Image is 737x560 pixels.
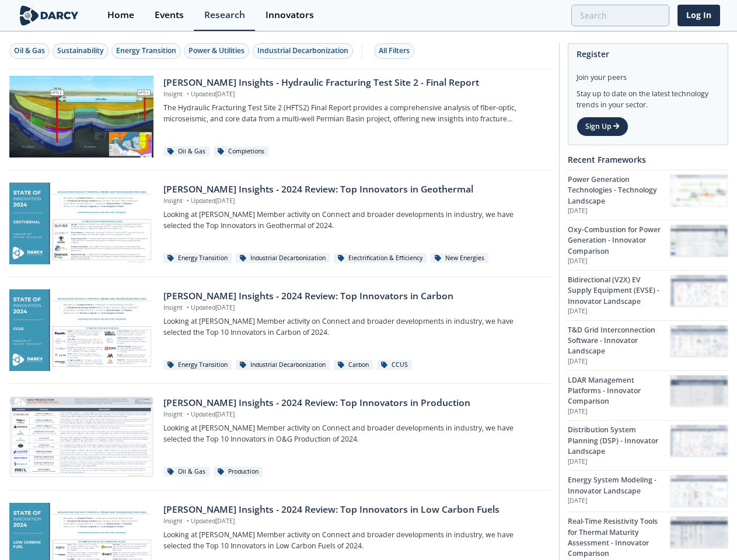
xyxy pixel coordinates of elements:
div: Industrial Decarbonization [236,253,330,264]
span: • [184,197,191,205]
a: Oxy-Combustion for Power Generation - Innovator Comparison [DATE] Oxy-Combustion for Power Genera... [568,220,728,270]
div: Research [204,10,245,20]
div: Energy Transition [163,360,232,370]
div: Oil & Gas [163,467,209,477]
p: [DATE] [568,206,670,216]
a: Energy System Modeling - Innovator Landscape [DATE] Energy System Modeling - Innovator Landscape ... [568,470,728,512]
div: Energy Transition [116,45,176,56]
div: Production [214,467,263,477]
p: Insight Updated [DATE] [163,303,542,313]
img: logo-wide.svg [18,5,81,26]
div: Oil & Gas [163,146,209,157]
span: • [184,517,191,525]
div: Real-Time Resistivity Tools for Thermal Maturity Assessment - Innovator Comparison [568,516,670,559]
div: Energy System Modeling - Innovator Landscape [568,475,670,496]
span: • [184,90,191,98]
div: New Energies [431,253,488,264]
div: Home [107,10,134,20]
button: Sustainability [53,43,109,59]
p: [DATE] [568,496,670,506]
button: All Filters [374,43,414,59]
a: Bidirectional (V2X) EV Supply Equipment (EVSE) - Innovator Landscape [DATE] Bidirectional (V2X) E... [568,270,728,320]
div: Completions [214,146,268,157]
a: Darcy Insights - 2024 Review: Top Innovators in Carbon preview [PERSON_NAME] Insights - 2024 Revi... [9,289,551,371]
div: [PERSON_NAME] Insights - 2024 Review: Top Innovators in Low Carbon Fuels [163,503,542,517]
button: Oil & Gas [9,43,50,59]
p: Looking at [PERSON_NAME] Member activity on Connect and broader developments in industry, we have... [163,316,542,338]
div: T&D Grid Interconnection Software - Innovator Landscape [568,325,670,357]
div: Industrial Decarbonization [257,45,348,56]
div: Distribution System Planning (DSP) - Innovator Landscape [568,425,670,457]
span: • [184,303,191,311]
a: Distribution System Planning (DSP) - Innovator Landscape [DATE] Distribution System Planning (DSP... [568,420,728,470]
p: Insight Updated [DATE] [163,197,542,206]
p: [DATE] [568,457,670,467]
div: Innovators [266,10,314,20]
div: [PERSON_NAME] Insights - Hydraulic Fracturing Test Site 2 - Final Report [163,76,542,90]
div: Events [155,10,184,20]
p: Insight Updated [DATE] [163,90,542,99]
div: CCUS [377,360,412,370]
div: Power Generation Technologies - Technology Landscape [568,174,670,206]
input: Advanced Search [571,5,669,26]
a: T&D Grid Interconnection Software - Innovator Landscape [DATE] T&D Grid Interconnection Software ... [568,320,728,370]
div: [PERSON_NAME] Insights - 2024 Review: Top Innovators in Carbon [163,289,542,303]
a: Power Generation Technologies - Technology Landscape [DATE] Power Generation Technologies - Techn... [568,170,728,220]
p: Insight Updated [DATE] [163,517,542,526]
div: Oxy-Combustion for Power Generation - Innovator Comparison [568,225,670,257]
button: Power & Utilities [184,43,249,59]
div: [PERSON_NAME] Insights - 2024 Review: Top Innovators in Production [163,396,542,410]
p: [DATE] [568,307,670,316]
div: Stay up to date on the latest technology trends in your sector. [577,83,719,110]
p: [DATE] [568,257,670,266]
div: Electrification & Efficiency [334,253,427,264]
div: Power & Utilities [188,45,244,56]
p: Insight Updated [DATE] [163,410,542,419]
div: Join your peers [577,64,719,83]
a: Log In [677,5,720,26]
div: Energy Transition [163,253,232,264]
p: Looking at [PERSON_NAME] Member activity on Connect and broader developments in industry, we have... [163,423,542,444]
div: Oil & Gas [14,45,45,56]
p: [DATE] [568,407,670,416]
div: [PERSON_NAME] Insights - 2024 Review: Top Innovators in Geothermal [163,183,542,197]
div: Bidirectional (V2X) EV Supply Equipment (EVSE) - Innovator Landscape [568,275,670,307]
span: • [184,410,191,418]
div: LDAR Management Platforms - Innovator Comparison [568,375,670,407]
a: LDAR Management Platforms - Innovator Comparison [DATE] LDAR Management Platforms - Innovator Com... [568,370,728,421]
a: Darcy Insights - 2024 Review: Top Innovators in Geothermal preview [PERSON_NAME] Insights - 2024 ... [9,183,551,264]
div: Register [577,44,719,64]
p: The Hydraulic Fracturing Test Site 2 (HFTS2) Final Report provides a comprehensive analysis of fi... [163,103,542,124]
p: Looking at [PERSON_NAME] Member activity on Connect and broader developments in industry, we have... [163,209,542,231]
div: Industrial Decarbonization [236,360,330,370]
p: [DATE] [568,357,670,366]
button: Industrial Decarbonization [253,43,353,59]
button: Energy Transition [111,43,181,59]
div: Carbon [334,360,373,370]
div: Sustainability [57,45,104,56]
p: Looking at [PERSON_NAME] Member activity on Connect and broader developments in industry, we have... [163,530,542,551]
a: Sign Up [577,117,628,136]
a: Darcy Insights - Hydraulic Fracturing Test Site 2 - Final Report preview [PERSON_NAME] Insights -... [9,76,551,157]
a: Darcy Insights - 2024 Review: Top Innovators in Production preview [PERSON_NAME] Insights - 2024 ... [9,396,551,478]
div: Recent Frameworks [568,149,728,170]
div: All Filters [379,45,410,56]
